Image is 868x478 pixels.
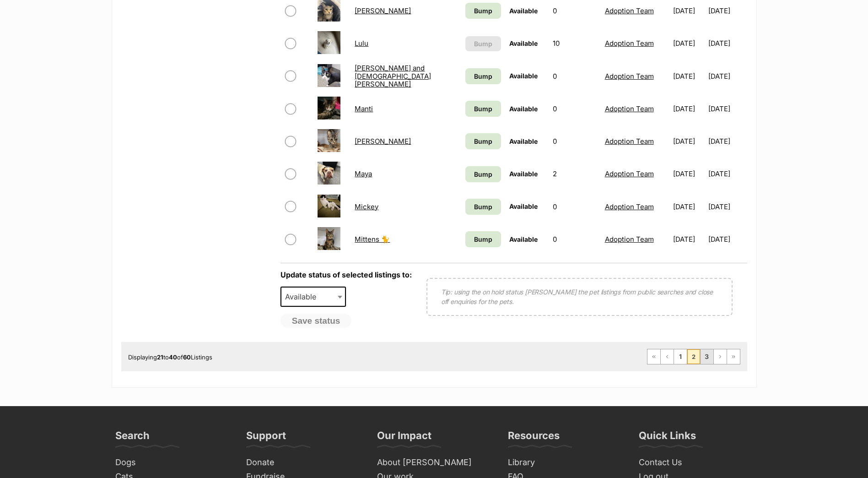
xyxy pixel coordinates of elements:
span: Bump [474,71,492,81]
td: 0 [549,223,600,255]
span: Displaying to of Listings [128,353,212,361]
td: [DATE] [669,191,707,223]
p: Tip: using the on hold status [PERSON_NAME] the pet listings from public searches and close off e... [441,287,718,306]
a: Page 3 [701,349,713,364]
td: [DATE] [708,93,746,125]
a: Bump [465,101,501,117]
span: Bump [474,6,492,16]
strong: 60 [183,353,191,361]
a: Adoption Team [605,235,654,244]
a: Maya [355,169,372,178]
a: Bump [465,68,501,84]
label: Update status of selected listings to: [280,270,412,279]
span: Available [280,287,346,307]
span: Available [281,290,325,303]
td: [DATE] [708,60,746,92]
a: Next page [714,349,727,364]
strong: 40 [169,353,177,361]
span: Available [509,39,538,47]
span: Bump [474,202,492,212]
span: Available [509,105,538,113]
a: Contact Us [635,456,757,470]
h3: Search [115,429,150,447]
a: [PERSON_NAME] and [DEMOGRAPHIC_DATA] [PERSON_NAME] [355,64,431,88]
a: Bump [465,133,501,149]
a: Lulu [355,39,368,48]
span: Available [509,7,538,15]
a: First page [647,349,660,364]
button: Bump [465,36,501,51]
h3: Support [246,429,286,447]
a: Adoption Team [605,72,654,81]
td: 2 [549,158,600,190]
a: [PERSON_NAME] [355,6,411,15]
td: 0 [549,93,600,125]
span: Bump [474,136,492,146]
span: Bump [474,39,492,49]
td: [DATE] [669,223,707,255]
a: Bump [465,231,501,247]
a: Adoption Team [605,6,654,15]
a: Bump [465,199,501,215]
td: 0 [549,60,600,92]
a: Bump [465,166,501,182]
a: Previous page [661,349,674,364]
td: [DATE] [669,158,707,190]
span: Bump [474,234,492,244]
td: 0 [549,125,600,157]
td: [DATE] [708,27,746,59]
a: Adoption Team [605,202,654,211]
td: [DATE] [669,60,707,92]
a: Mickey [355,202,378,211]
a: Dogs [112,456,233,470]
span: Page 2 [687,349,700,364]
a: Adoption Team [605,39,654,48]
strong: 21 [157,353,163,361]
td: [DATE] [669,125,707,157]
a: Adoption Team [605,137,654,146]
nav: Pagination [647,349,740,364]
td: [DATE] [669,27,707,59]
a: Page 1 [674,349,687,364]
td: [DATE] [708,223,746,255]
span: Available [509,137,538,145]
a: About [PERSON_NAME] [373,456,495,470]
a: Adoption Team [605,169,654,178]
h3: Resources [508,429,560,447]
a: Adoption Team [605,104,654,113]
span: Bump [474,169,492,179]
td: [DATE] [708,158,746,190]
a: Donate [243,456,364,470]
span: Available [509,170,538,178]
a: [PERSON_NAME] [355,137,411,146]
a: Last page [727,349,740,364]
a: Mittens 🐈 [355,235,390,244]
td: 0 [549,191,600,223]
td: 10 [549,27,600,59]
span: Bump [474,104,492,114]
h3: Quick Links [639,429,696,447]
a: Manti [355,104,373,113]
span: Available [509,235,538,243]
span: Available [509,202,538,210]
td: [DATE] [669,93,707,125]
td: [DATE] [708,125,746,157]
button: Save status [280,314,352,328]
td: [DATE] [708,191,746,223]
h3: Our Impact [377,429,431,447]
span: Available [509,72,538,80]
a: Library [504,456,626,470]
a: Bump [465,3,501,19]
